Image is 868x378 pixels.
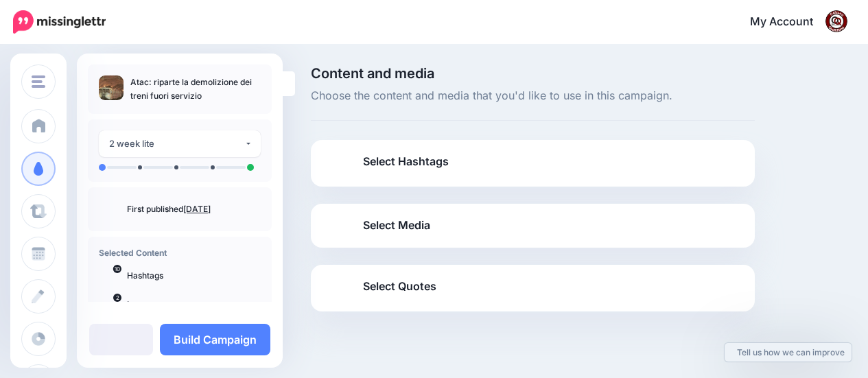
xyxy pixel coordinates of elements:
[99,75,124,100] img: 4614db75c613b3ddbf0d0286ff66c331_thumb.jpg
[127,203,261,215] p: First published
[311,67,755,80] span: Content and media
[127,298,261,311] p: Images
[736,5,847,39] a: My Account
[109,136,244,152] div: 2 week lite
[183,204,211,214] a: [DATE]
[130,75,261,103] p: Atac: riparte la demolizione dei treni fuori servizio
[311,87,755,105] span: Choose the content and media that you'd like to use in this campaign.
[99,130,261,157] button: 2 week lite
[113,265,121,273] span: 10
[363,152,449,171] span: Select Hashtags
[113,294,121,302] span: 2
[99,248,261,258] h4: Selected Content
[127,270,261,282] p: Hashtags
[325,276,741,311] a: Select Quotes
[363,216,430,235] span: Select Media
[363,277,436,296] span: Select Quotes
[325,151,741,187] a: Select Hashtags
[32,75,45,88] img: menu.png
[13,10,106,34] img: Missinglettr
[725,343,852,362] a: Tell us how we can improve
[325,215,741,237] a: Select Media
